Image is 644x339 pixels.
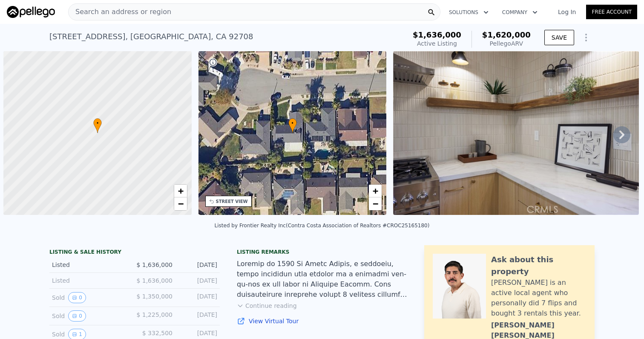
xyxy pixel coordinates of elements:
[49,31,253,43] div: [STREET_ADDRESS] , [GEOGRAPHIC_DATA] , CA 92708
[68,310,86,322] button: View historical data
[49,249,220,257] div: LISTING & SALE HISTORY
[237,317,407,325] a: View Virtual Tour
[93,118,102,133] div: •
[52,261,128,269] div: Listed
[237,301,297,310] button: Continue reading
[288,118,297,133] div: •
[52,276,128,285] div: Listed
[442,5,495,20] button: Solutions
[178,198,183,209] span: −
[495,5,544,20] button: Company
[52,310,128,322] div: Sold
[68,292,86,303] button: View historical data
[52,292,128,303] div: Sold
[142,330,172,336] span: $ 332,500
[216,198,248,205] div: STREET VIEW
[373,185,378,196] span: +
[369,185,382,197] a: Zoom in
[237,259,407,300] div: Loremip do 1590 Si Ametc Adipis, e seddoeiu, tempo incididun utla etdolor ma a enimadmi ven-qu-no...
[7,6,55,18] img: Pellego
[417,40,457,47] span: Active Listing
[544,30,574,45] button: SAVE
[178,185,183,196] span: +
[179,276,217,285] div: [DATE]
[491,254,586,278] div: Ask about this property
[237,249,407,255] div: Listing remarks
[373,198,378,209] span: −
[136,311,172,318] span: $ 1,225,000
[482,30,531,39] span: $1,620,000
[288,119,297,127] span: •
[136,261,172,268] span: $ 1,636,000
[215,223,430,229] div: Listed by Frontier Realty Inc (Contra Costa Association of Realtors #CROC25165180)
[179,292,217,303] div: [DATE]
[179,261,217,269] div: [DATE]
[69,7,171,17] span: Search an address or region
[136,293,172,300] span: $ 1,350,000
[174,197,187,210] a: Zoom out
[179,310,217,322] div: [DATE]
[369,197,382,210] a: Zoom out
[93,119,102,127] span: •
[578,29,595,46] button: Show Options
[586,5,637,19] a: Free Account
[491,278,586,319] div: [PERSON_NAME] is an active local agent who personally did 7 flips and bought 3 rentals this year.
[413,30,461,39] span: $1,636,000
[482,39,531,48] div: Pellego ARV
[548,8,586,16] a: Log In
[136,277,172,284] span: $ 1,636,000
[393,51,639,215] img: Sale: 167345927 Parcel: 63491845
[174,185,187,197] a: Zoom in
